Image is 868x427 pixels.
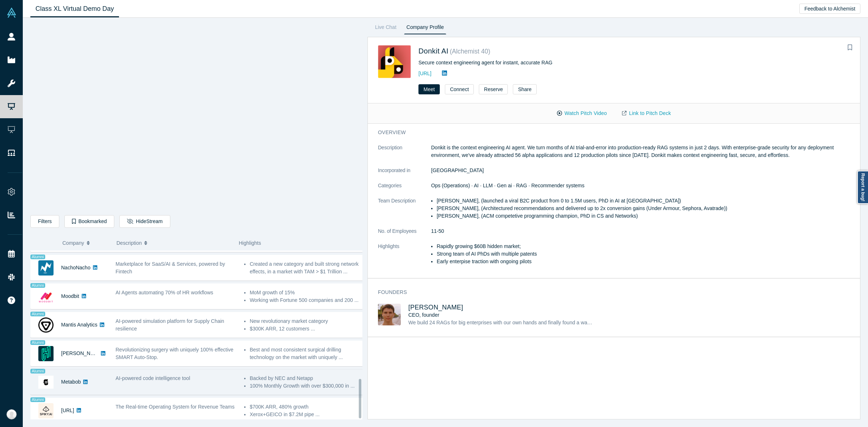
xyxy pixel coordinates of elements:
button: Filters [30,215,59,228]
a: NachoNacho [61,265,90,270]
span: CEO, founder [408,312,439,318]
span: Description [116,235,142,251]
img: Anna Sanchez's Account [7,409,17,419]
dt: Highlights [378,243,431,273]
span: We build 24 RAGs for big enterprises with our own hands and finally found a way how to build an A... [408,320,729,325]
button: Bookmark [845,43,855,53]
a: Company Profile [404,23,446,34]
li: $700K ARR, 480% growth [250,403,365,411]
li: $300K ARR, 12 customers ... [250,325,365,333]
button: Description [116,235,231,251]
img: Hubly Surgical's Logo [38,346,54,361]
img: NachoNacho's Logo [38,260,54,276]
a: [URL] [61,407,74,413]
p: Donkit is the context engineering AI agent. We turn months of AI trial-and-error into production-... [431,144,857,159]
div: Secure context engineering agent for instant, accurate RAG [418,59,660,67]
iframe: Alchemist Class XL Demo Day: Vault [31,24,362,210]
li: Working with Fortune 500 companies and 200 ... [250,296,365,304]
a: Moodbit [61,293,79,299]
a: Metabob [61,379,81,385]
img: Spiky.ai's Logo [38,403,54,418]
span: Company [63,235,84,251]
span: Highlights [239,240,261,246]
button: Share [513,84,536,94]
span: Alumni [30,397,45,402]
span: AI-powered simulation platform for Supply Chain resilience [116,318,224,332]
img: Mantis Analytics's Logo [38,317,54,333]
dt: Categories [378,182,431,197]
li: Created a new category and built strong network effects, in a market with TAM > $1 Trillion ... [250,260,365,276]
li: Early enterpise traction with ongoing pilots [437,258,857,265]
a: [PERSON_NAME] [408,304,463,311]
button: Company [63,235,109,251]
button: Connect [445,84,474,94]
li: [PERSON_NAME], (launched a viral B2C product from 0 to 1.5M users, PhD in AI at [GEOGRAPHIC_DATA]) [437,197,857,205]
span: AI-powered code intelligence tool [116,375,190,381]
li: Best and most consistent surgical drilling technology on the market with uniquely ... [250,346,365,361]
dt: Description [378,144,431,167]
button: Meet [418,84,440,94]
span: The Real-time Operating System for Revenue Teams [116,404,235,410]
span: Alumni [30,340,45,345]
span: Marketplace for SaaS/AI & Services, powered by Fintech [116,261,225,274]
a: [PERSON_NAME] Surgical [61,350,123,356]
a: Link to Pitch Deck [614,107,678,120]
li: Backed by NEC and Netapp [250,375,365,382]
span: Alumni [30,312,45,316]
dd: 11-50 [431,227,857,235]
span: Alumni [30,283,45,288]
img: Metabob's Logo [38,375,54,390]
img: Alchemist Vault Logo [7,8,17,18]
button: Feedback to Alchemist [799,4,860,14]
small: ( Alchemist 40 ) [450,48,490,55]
li: New revolutionary market category [250,317,365,325]
dt: Incorporated in [378,167,431,182]
img: Donkit AI's Logo [378,45,411,78]
img: Mikhail Baklanov's Profile Image [378,304,401,325]
span: AI Agents automating 70% of HR workflows [116,290,213,295]
a: Class XL Virtual Demo Day [30,0,119,17]
button: Bookmarked [64,215,114,228]
li: [PERSON_NAME], (ACM competetive programming champion, PhD in CS and Networks) [437,212,857,220]
h3: overview [378,129,847,136]
button: Watch Pitch Video [549,107,614,120]
li: MoM growth of 15% [250,289,365,296]
a: Donkit AI [418,47,448,55]
li: Rapidly growing $60B hidden market; [437,243,857,250]
dt: No. of Employees [378,227,431,243]
h3: Founders [378,289,847,296]
li: Strong team of AI PhDs with multiple patents [437,250,857,258]
li: [PERSON_NAME], (Architectured recommendations and delivered up to 2x conversion gains (Under Armo... [437,205,857,212]
dt: Team Description [378,197,431,227]
button: HideStream [119,215,170,228]
button: Reserve [479,84,508,94]
li: 100% Monthly Growth with over $300,000 in ... [250,382,365,390]
span: Alumni [30,255,45,259]
a: Report a bug! [857,171,868,204]
dd: [GEOGRAPHIC_DATA] [431,167,857,174]
a: [URL] [418,71,431,76]
span: Revolutionizing surgery with uniquely 100% effective SMART Auto-Stop. [116,347,234,360]
a: Live Chat [373,23,399,34]
span: Alumni [30,369,45,373]
li: Xerox+GEICO in $7.2M pipe ... [250,411,365,418]
img: Moodbit's Logo [38,289,54,304]
span: Ops (Operations) · AI · LLM · Gen ai · RAG · Recommender systems [431,183,584,188]
a: Mantis Analytics [61,322,97,328]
